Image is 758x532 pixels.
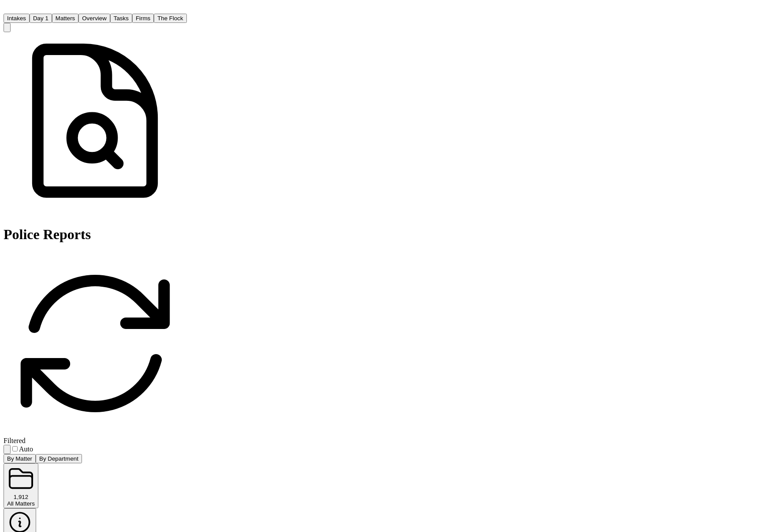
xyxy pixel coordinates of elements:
[4,437,26,444] span: Filtered
[30,14,52,22] a: Day 1
[52,14,78,23] button: Matters
[132,14,154,23] button: Firms
[4,4,14,12] img: Finch Logo
[11,445,33,453] label: Auto
[154,14,187,22] a: The Flock
[36,454,82,463] button: By Department
[78,14,110,23] button: Overview
[4,454,36,463] button: By Matter
[12,446,18,451] input: Auto
[4,463,38,508] button: 1,912All Matters
[78,14,110,22] a: Overview
[132,14,154,22] a: Firms
[110,14,132,23] button: Tasks
[4,14,30,23] button: Intakes
[4,14,30,22] a: Intakes
[30,14,52,23] button: Day 1
[110,14,132,22] a: Tasks
[4,226,187,243] h1: Police Reports
[4,6,14,13] a: Home
[7,500,35,507] div: All Matters
[7,494,35,500] div: 1,912
[4,445,11,454] button: Refresh (Cmd+R)
[52,14,78,22] a: Matters
[154,14,187,23] button: The Flock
